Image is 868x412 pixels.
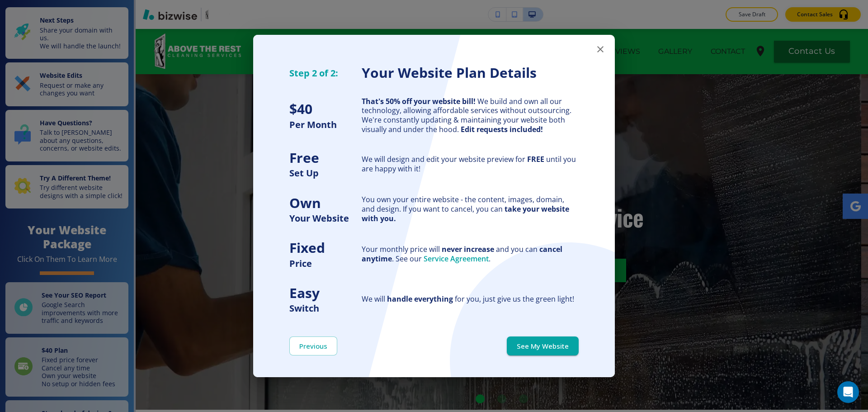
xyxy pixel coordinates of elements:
[289,148,319,167] strong: Free
[424,254,489,264] a: Service Agreement
[442,244,494,254] strong: never increase
[289,118,362,131] h5: Per Month
[289,284,320,302] strong: Easy
[289,302,362,314] h5: Switch
[289,194,321,212] strong: Own
[461,124,543,134] strong: Edit requests included!
[362,96,476,106] strong: That's 50% off your website bill!
[362,244,562,264] strong: cancel anytime
[289,212,362,224] h5: Your Website
[289,336,337,355] button: Previous
[837,381,859,403] div: Open Intercom Messenger
[289,257,362,270] h5: Price
[362,204,569,223] strong: take your website with you.
[289,238,325,257] strong: Fixed
[289,99,312,118] strong: $ 40
[362,97,579,134] div: We build and own all our technology, allowing affordable services without outsourcing. We're cons...
[289,67,362,79] h5: Step 2 of 2:
[527,154,544,164] strong: FREE
[362,155,579,174] div: We will design and edit your website preview for until you are happy with it!
[387,294,453,304] strong: handle everything
[362,195,579,223] div: You own your entire website - the content, images, domain, and design. If you want to cancel, you...
[362,294,579,304] div: We will for you, just give us the green light!
[289,167,362,179] h5: Set Up
[507,336,579,355] button: See My Website
[362,64,579,82] h3: Your Website Plan Details
[362,245,579,264] div: Your monthly price will and you can . See our .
